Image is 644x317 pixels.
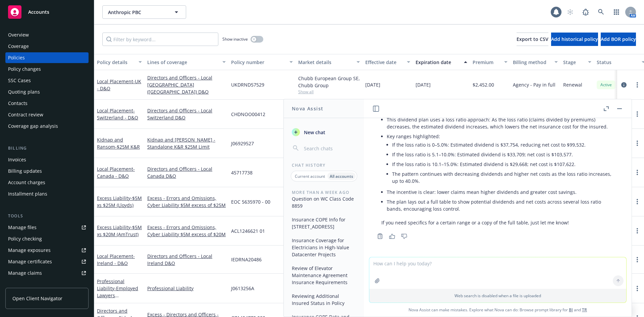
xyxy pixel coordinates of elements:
[365,59,403,66] div: Effective date
[5,177,89,188] a: Account charges
[8,121,58,131] div: Coverage gap analysis
[8,222,37,233] div: Manage files
[97,78,141,92] span: - UK - D&O
[5,52,89,63] a: Policies
[387,131,614,187] li: Key ranges highlighted:
[5,109,89,120] a: Contract review
[5,166,89,176] a: Billing updates
[147,285,226,292] a: Professional Liability
[510,54,560,70] button: Billing method
[303,144,356,153] input: Search chats
[387,197,614,214] li: The plan lays out a full table to show potential dividends and net costs across several loss rati...
[5,279,89,290] a: Manage BORs
[102,33,218,46] input: Filter by keyword...
[231,256,262,263] span: IEDRNA20486
[377,233,383,239] svg: Copy to clipboard
[517,36,548,42] span: Export to CSV
[147,136,226,150] a: Kidnap and [PERSON_NAME] - Standalone K&R $25M Limit
[108,9,166,16] span: Anthropic PBC
[363,54,413,70] button: Effective date
[392,140,614,150] li: If the loss ratio is 0–5.0%: Estimated dividend is $37,754, reducing net cost to $99,532.
[633,198,641,206] a: more
[296,54,363,70] button: Market details
[367,303,629,317] span: Nova Assist can make mistakes. Explore what Nova can do: Browse prompt library for and
[5,3,89,21] a: Accounts
[298,89,360,95] span: Show all
[97,285,138,313] span: - Employed Lawyers Professional Liability
[12,295,62,302] span: Open Client Navigator
[473,59,500,66] div: Premium
[8,189,47,199] div: Installment plans
[413,54,470,70] button: Expiration date
[231,140,254,147] span: J06929527
[5,121,89,131] a: Coverage gap analysis
[97,78,141,92] a: Local Placement
[8,177,45,188] div: Account charges
[563,59,584,66] div: Stage
[97,224,142,237] a: Excess Liability
[5,64,89,74] a: Policy changes
[563,81,582,88] span: Renewal
[5,256,89,267] a: Manage certificates
[5,189,89,199] a: Installment plans
[392,150,614,159] li: If the loss ratio is 5.1–10.0%: Estimated dividend is $33,709; net cost is $103,577.
[94,54,145,70] button: Policy details
[231,81,264,88] span: UKDRND57529
[633,256,641,264] a: more
[563,5,577,19] a: Start snowing
[473,81,494,88] span: $2,452.00
[97,59,135,66] div: Policy details
[579,5,592,19] a: Report a Bug
[551,33,598,46] button: Add historical policy
[298,75,360,89] div: Chubb European Group SE, Chubb Group
[513,81,555,88] span: Agency - Pay in full
[551,36,598,42] span: Add historical policy
[97,253,135,266] a: Local Placement
[582,307,587,313] a: TR
[599,82,613,88] span: Active
[517,33,548,46] button: Export to CSV
[147,253,226,267] a: Directors and Officers - Local Ireland D&O
[8,245,51,256] div: Manage exposures
[115,144,140,150] span: - $25M K&R
[231,169,253,176] span: 45717738
[8,98,28,109] div: Contacts
[5,41,89,52] a: Coverage
[569,307,573,313] a: BI
[8,41,29,52] div: Coverage
[5,30,89,40] a: Overview
[560,54,594,70] button: Stage
[289,126,359,138] button: New chat
[470,54,510,70] button: Premium
[5,75,89,86] a: SSC Cases
[147,165,226,179] a: Directors and Officers - Local Canada D&O
[633,284,641,293] a: more
[5,222,89,233] a: Manage files
[295,173,325,179] p: Current account
[147,195,226,209] a: Excess - Errors and Omissions, Cyber Liability $5M excess of $25M
[8,279,40,290] div: Manage BORs
[5,213,89,219] div: Tools
[381,219,614,226] p: If you need specifics for a certain range or a copy of the full table, just let me know!
[8,64,41,74] div: Policy changes
[633,139,641,147] a: more
[8,52,25,63] div: Policies
[8,154,26,165] div: Invoices
[5,154,89,165] a: Invoices
[620,81,628,89] a: circleInformation
[231,198,270,205] span: EOC 5635970 - 00
[365,81,380,88] span: [DATE]
[5,87,89,97] a: Quoting plans
[633,81,641,89] a: more
[373,293,622,299] p: Web search is disabled when a file is uploaded
[8,75,31,86] div: SSC Cases
[289,263,359,288] button: Review of Elevator Maintenance Agreement Insurance Requirements
[5,245,89,256] a: Manage exposures
[513,59,550,66] div: Billing method
[601,36,636,42] span: Add BOR policy
[8,30,29,40] div: Overview
[97,253,135,266] span: - Ireland - D&O
[387,187,614,197] li: The incentive is clear: lower claims mean higher dividends and greater cost savings.
[392,169,614,186] li: The pattern continues with decreasing dividends and higher net costs as the loss ratio increases,...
